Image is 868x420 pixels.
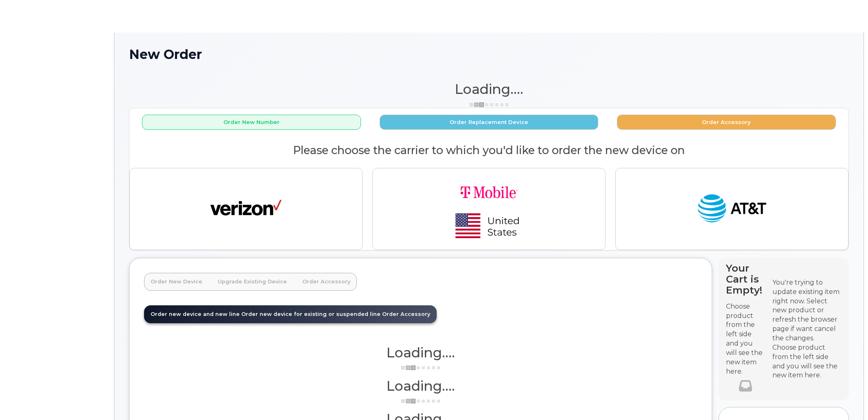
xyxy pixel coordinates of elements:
h1: New Order [129,47,849,61]
button: Order Replacement Device [380,115,599,130]
img: verizon-ab2890fd1dd4a6c9cf5f392cd2db4626a3dae38ee8226e09bcb5c993c4c79f81.png [210,191,282,227]
a: Upgrade Existing Device [211,273,293,291]
a: Order New Device [144,273,209,291]
img: ajax-loader-3a6953c30dc77f0bf724df975f13086db4f4c1262e45940f03d1251963f1bf2e.gif [400,398,441,404]
h1: Loading.... [144,345,697,360]
button: Order Accessory [617,115,836,130]
h4: Your Cart is Empty! [726,263,765,296]
img: ajax-loader-3a6953c30dc77f0bf724df975f13086db4f4c1262e45940f03d1251963f1bf2e.gif [400,365,441,371]
img: at_t-fb3d24644a45acc70fc72cc47ce214d34099dfd970ee3ae2334e4251f9d920fd.png [696,191,767,227]
div: Choose product from the left side and you will see the new item here. [772,343,842,380]
span: Order new device and new line [151,311,240,317]
p: Choose product from the left side and you will see the new item here. [726,302,765,376]
img: t-mobile-78392d334a420d5b7f0e63d4fa81f6287a21d394dc80d677554bb55bbab1186f.png [432,175,546,243]
h2: Please choose the carrier to which you'd like to order the new device on [129,144,848,157]
div: You're trying to update existing item right now. Select new product or refresh the browser page i... [772,278,842,343]
h1: Loading.... [144,379,697,393]
button: Order New Number [142,115,361,130]
a: Order Accessory [296,273,357,291]
span: Order Accessory [382,311,430,317]
h1: Loading.... [129,82,849,96]
span: Order new device for existing or suspended line [241,311,380,317]
img: ajax-loader-3a6953c30dc77f0bf724df975f13086db4f4c1262e45940f03d1251963f1bf2e.gif [469,102,509,108]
